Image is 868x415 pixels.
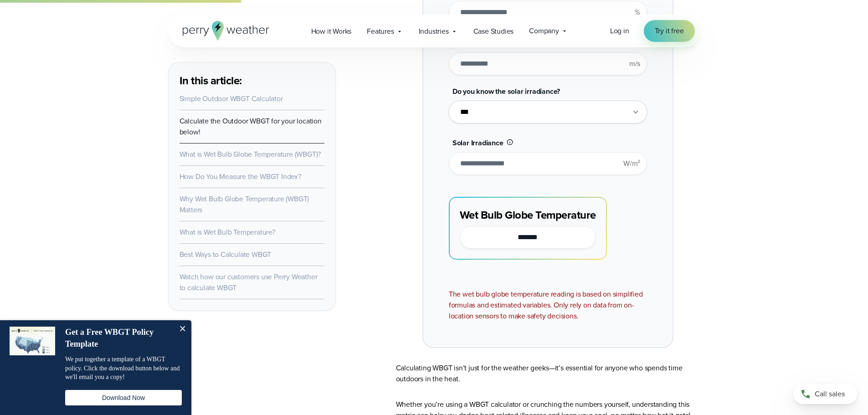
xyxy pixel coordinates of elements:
p: We put together a template of a WBGT policy. Click the download button below and we'll email you ... [65,355,182,382]
a: Why Wet Bulb Globe Temperature (WBGT) Matters [180,194,309,215]
span: Do you know the solar irradiance? [452,86,560,97]
a: Simple Outdoor WBGT Calculator [180,93,283,104]
span: Features [367,26,394,37]
span: Company [529,26,559,36]
a: Try it free [644,20,695,42]
span: Call sales [815,389,845,400]
a: What is Wet Bulb Globe Temperature (WBGT)? [180,149,321,159]
a: How it Works [303,22,360,41]
div: The wet bulb globe temperature reading is based on simplified formulas and estimated variables. O... [449,289,647,322]
a: Best Ways to Calculate WBGT [180,249,272,260]
h4: Get a Free WBGT Policy Template [65,327,172,350]
button: Close [173,320,191,338]
a: Watch how our customers use Perry Weather to calculate WBGT [180,272,318,293]
a: Call sales [793,384,857,404]
p: Calculating WBGT isn’t just for the weather geeks—it’s essential for anyone who spends time outdo... [396,363,700,384]
span: How it Works [311,26,352,37]
span: Case Studies [473,26,514,37]
span: Industries [419,26,449,37]
a: How Do You Measure the WBGT Index? [180,171,301,182]
img: dialog featured image [10,327,55,355]
a: What is Wet Bulb Temperature? [180,227,275,237]
a: Case Studies [466,22,522,41]
span: Solar Irradiance [452,138,503,148]
h3: In this article: [180,73,324,88]
button: Download Now [65,390,182,405]
a: Calculate the Outdoor WBGT for your location below! [180,116,322,137]
span: Try it free [655,26,684,36]
a: Log in [610,26,629,36]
